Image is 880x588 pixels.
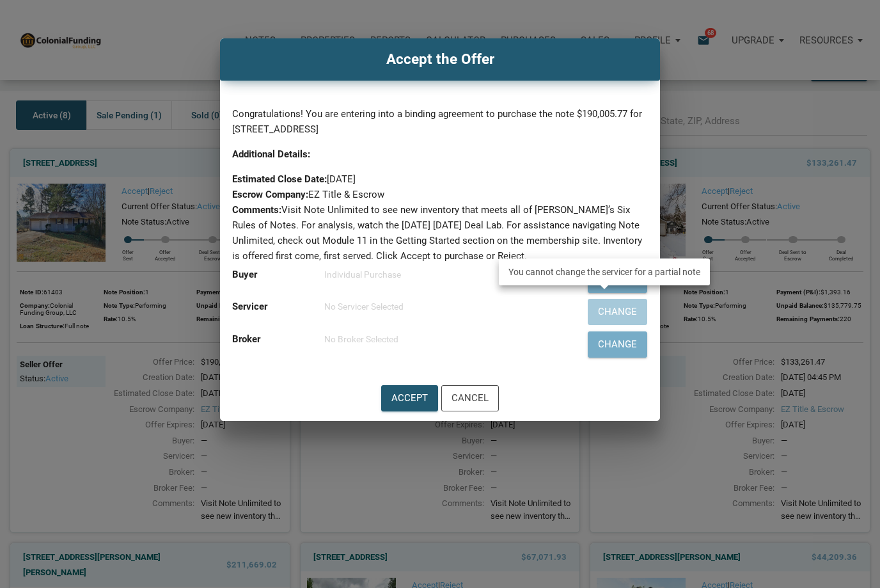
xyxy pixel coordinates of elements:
[232,204,642,262] span: Visit Note Unlimited to see new inventory that meets all of [PERSON_NAME]’s Six Rules of Notes. F...
[232,189,384,200] span: EZ Title & Escrow
[324,331,562,347] div: No Broker Selected
[232,147,648,162] p: Additional Details:
[232,106,648,137] p: Congratulations! You are entering into a binding agreement to purchase the note $190,005.77 for [...
[598,337,637,352] div: Change
[381,385,438,411] button: Accept
[324,299,562,314] div: No Servicer Selected
[232,173,327,185] b: Estimated Close Date:
[232,173,356,185] span: [DATE]
[232,333,260,345] label: Broker
[230,49,650,70] h4: Accept the Offer
[232,269,257,280] label: Buyer
[452,391,489,406] div: Cancel
[441,385,499,411] button: Cancel
[324,267,562,282] div: Individual Purchase
[232,301,267,312] label: Servicer
[598,273,637,287] div: Change
[588,267,647,293] button: Change
[232,204,281,216] b: Comments:
[588,331,647,358] button: Change
[232,189,308,200] b: Escrow Company:
[391,391,428,406] div: Accept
